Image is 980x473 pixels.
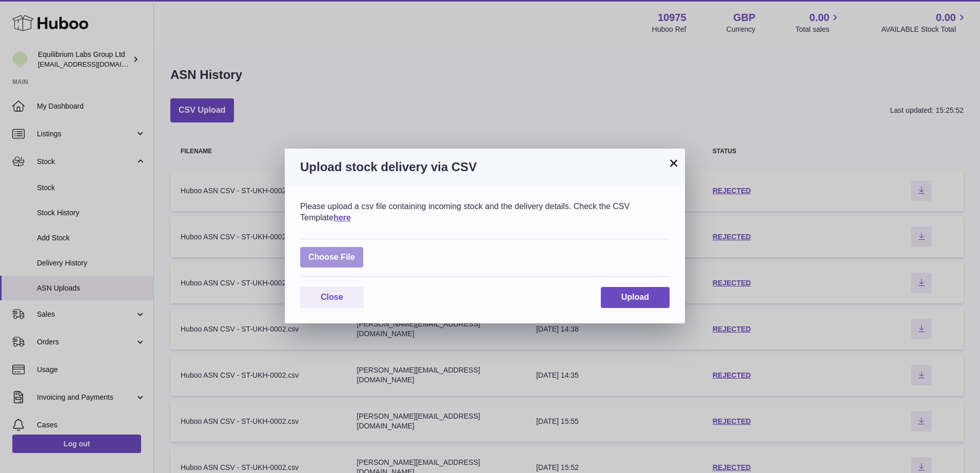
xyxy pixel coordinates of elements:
[321,293,343,301] span: Close
[300,201,670,223] div: Please upload a csv file containing incoming stock and the delivery details. Check the CSV Template
[300,287,364,308] button: Close
[621,293,649,301] span: Upload
[300,247,363,268] span: Choose File
[601,287,670,308] button: Upload
[300,159,670,175] h3: Upload stock delivery via CSV
[668,157,680,169] button: ×
[334,213,351,222] a: here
